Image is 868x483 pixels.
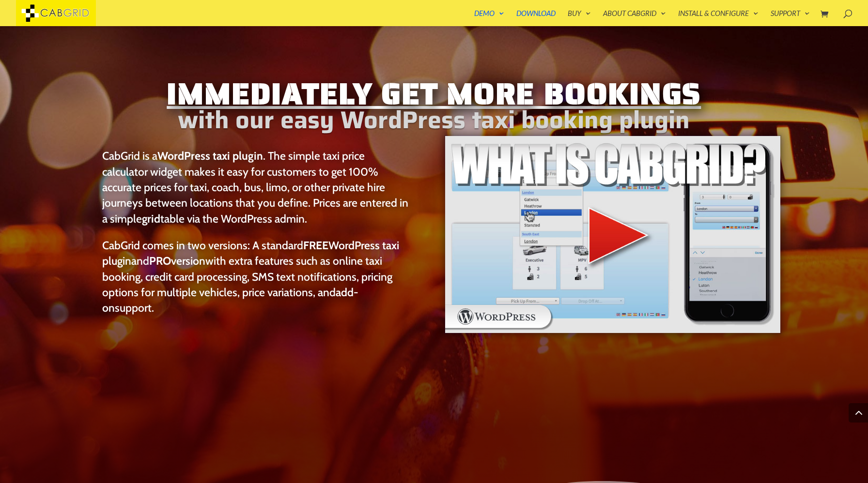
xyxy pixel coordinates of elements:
[102,239,399,268] a: FREEWordPress taxi plugin
[16,7,96,17] a: CabGrid Taxi Plugin
[771,10,810,26] a: Support
[149,254,171,268] strong: PRO
[149,254,205,268] a: PROversion
[157,149,263,163] strong: WordPress taxi plugin
[568,10,591,26] a: Buy
[678,10,759,26] a: Install & Configure
[444,135,781,333] img: WordPress taxi booking plugin Intro Video
[603,10,666,26] a: About CabGrid
[87,78,781,115] h1: Immediately Get More Bookings
[102,238,409,316] p: CabGrid comes in two versions: A standard and with extra features such as online taxi booking, cr...
[303,239,328,252] strong: FREE
[444,326,781,336] a: WordPress taxi booking plugin Intro Video
[102,148,409,238] p: CabGrid is a . The simple taxi price calculator widget makes it easy for customers to get 100% ac...
[474,10,504,26] a: Demo
[516,10,556,26] a: Download
[87,115,781,130] h2: with our easy WordPress taxi booking plugin
[142,212,160,226] strong: grid
[102,286,358,315] a: add-on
